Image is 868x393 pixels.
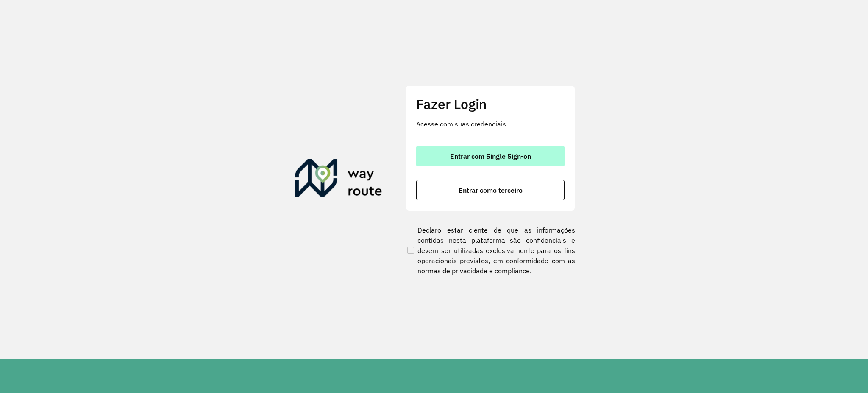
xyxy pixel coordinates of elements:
h2: Fazer Login [416,96,565,112]
span: Entrar com Single Sign-on [450,153,531,160]
button: button [416,180,565,200]
span: Entrar como terceiro [459,187,523,194]
label: Declaro estar ciente de que as informações contidas nesta plataforma são confidenciais e devem se... [406,225,575,276]
p: Acesse com suas credenciais [416,119,565,129]
img: Roteirizador AmbevTech [295,159,382,200]
button: button [416,146,565,166]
